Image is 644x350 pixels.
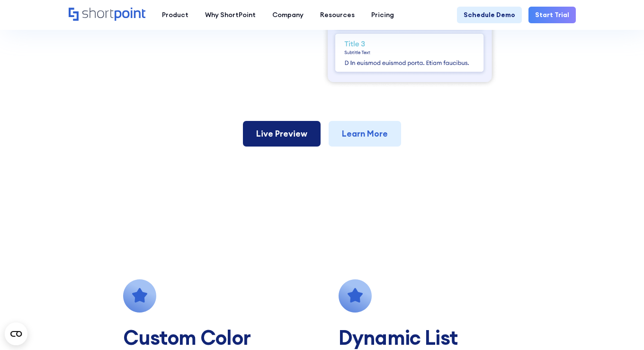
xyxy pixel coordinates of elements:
div: Company [272,10,304,20]
iframe: Chat Widget [474,240,644,350]
h2: Dynamic List [339,327,541,349]
div: Why ShortPoint [205,10,256,20]
a: Start Trial [528,7,576,23]
a: Resources [312,7,363,23]
a: Schedule Demo [457,7,522,23]
div: Resources [320,10,355,20]
button: Open CMP widget [5,322,27,345]
a: Why ShortPoint [197,7,264,23]
a: Home [69,8,146,22]
div: Product [162,10,188,20]
a: Learn More [329,121,401,147]
a: Pricing [363,7,402,23]
h2: Custom Color [123,327,325,349]
a: Product [154,7,197,23]
a: Live Preview [243,121,321,147]
a: Company [264,7,312,23]
div: Pricing [371,10,394,20]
